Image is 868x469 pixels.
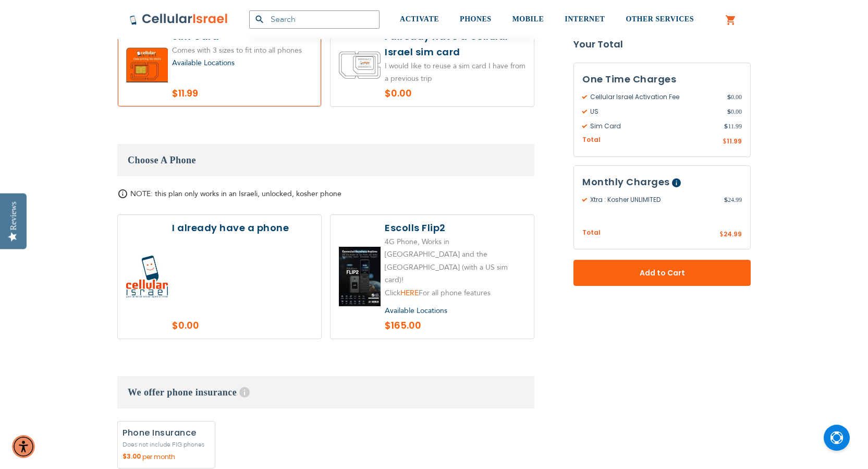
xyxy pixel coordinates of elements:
span: Total [582,135,601,145]
span: PHONES [460,15,492,23]
span: Add to Cart [608,268,716,279]
span: 0.00 [727,107,742,116]
span: Xtra : Kosher UNLIMITED [582,195,724,205]
span: Sim Card [582,122,724,131]
span: $ [727,107,731,116]
span: 24.99 [724,195,742,205]
span: NOTE: this plan only works in an Israeli, unlocked, kosher phone [130,189,341,199]
span: $ [724,122,728,131]
input: Search [249,10,380,29]
span: $ [719,230,724,239]
span: $ [723,137,727,147]
span: 11.99 [724,122,742,131]
span: OTHER SERVICES [626,15,694,23]
span: US [582,107,727,116]
strong: Your Total [573,37,751,52]
img: Cellular Israel Logo [129,13,228,26]
h3: We offer phone insurance [117,376,534,408]
a: Available Locations [172,58,235,68]
span: 0.00 [727,92,742,102]
span: Help [239,387,250,398]
a: HERE [400,288,419,298]
a: Available Locations [385,306,447,316]
span: INTERNET [565,15,605,23]
span: 11.99 [727,137,742,146]
span: 24.99 [724,230,742,238]
span: Cellular Israel Activation Fee [582,92,727,102]
span: Monthly Charges [582,175,670,188]
div: Accessibility Menu [12,435,35,458]
h3: One Time Charges [582,71,742,87]
span: Choose A Phone [128,155,196,165]
span: Help [672,178,681,187]
span: $ [727,92,731,102]
div: Reviews [9,201,18,230]
span: $ [724,195,728,205]
span: ACTIVATE [400,15,439,23]
button: Add to Cart [573,260,751,286]
span: Total [582,228,601,238]
span: MOBILE [512,15,544,23]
